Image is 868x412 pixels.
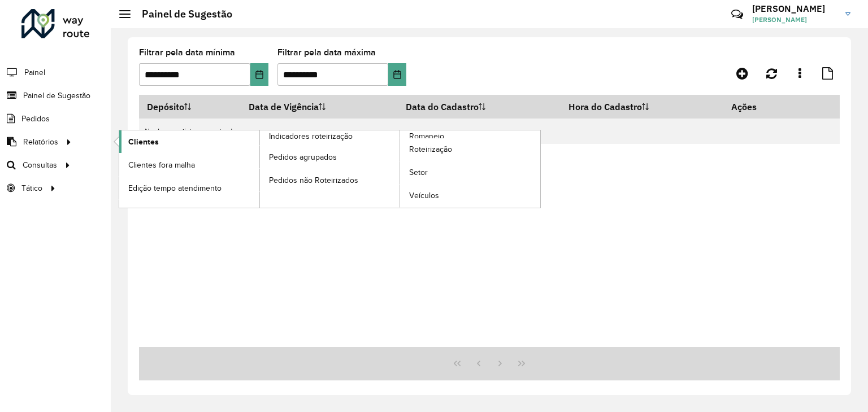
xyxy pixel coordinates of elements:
[119,130,259,153] a: Clientes
[131,8,232,20] h2: Painel de Sugestão
[21,182,42,194] span: Tático
[400,138,540,161] a: Roteirização
[400,161,540,184] a: Setor
[128,182,222,194] span: Edição tempo atendimento
[277,46,376,59] label: Filtrar pela data máxima
[752,3,837,14] h3: [PERSON_NAME]
[128,159,195,171] span: Clientes fora malha
[269,130,353,142] span: Indicadores roteirização
[23,90,90,102] span: Painel de Sugestão
[388,63,406,86] button: Choose Date
[260,130,541,208] a: Romaneio
[21,113,50,125] span: Pedidos
[752,15,837,25] span: [PERSON_NAME]
[409,130,444,142] span: Romaneio
[139,46,235,59] label: Filtrar pela data mínima
[400,185,540,207] a: Veículos
[269,151,337,163] span: Pedidos agrupados
[24,67,45,78] span: Painel
[23,159,57,171] span: Consultas
[409,143,452,155] span: Roteirização
[128,136,159,148] span: Clientes
[119,130,400,208] a: Indicadores roteirização
[725,2,749,27] a: Contato Rápido
[119,177,259,199] a: Edição tempo atendimento
[260,146,400,168] a: Pedidos agrupados
[409,190,439,201] span: Veículos
[398,95,561,119] th: Data do Cadastro
[561,95,724,119] th: Hora do Cadastro
[119,154,259,176] a: Clientes fora malha
[269,174,358,186] span: Pedidos não Roteirizados
[250,63,268,86] button: Choose Date
[724,95,792,119] th: Ações
[23,136,58,148] span: Relatórios
[260,169,400,191] a: Pedidos não Roteirizados
[241,95,398,119] th: Data de Vigência
[139,95,241,119] th: Depósito
[139,119,840,144] td: Nenhum registro encontrado
[409,166,428,178] span: Setor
